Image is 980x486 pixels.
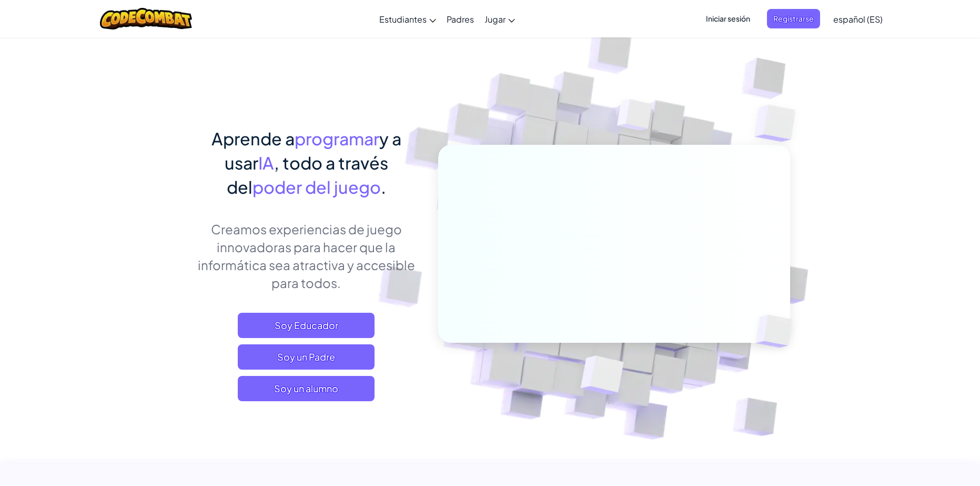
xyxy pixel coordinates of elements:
span: , todo a través del [227,152,388,197]
a: español (ES) [828,5,888,33]
span: Aprende a [211,128,295,149]
img: Overlap cubes [597,78,673,157]
span: Estudiantes [379,14,427,25]
span: . [381,176,386,197]
a: Soy Educador [238,313,375,338]
button: Registrarse [767,9,820,28]
button: Iniciar sesión [700,9,756,28]
span: Jugar [484,14,506,25]
button: Soy un alumno [238,376,375,401]
img: Overlap cubes [554,333,649,421]
img: Overlap cubes [738,293,817,370]
p: Creamos experiencias de juego innovadoras para hacer que la informática sea atractiva y accesible... [190,220,422,292]
span: poder del juego [252,176,381,197]
span: español (ES) [833,14,883,25]
span: IA [258,152,274,173]
span: programar [295,128,379,149]
a: Padres [441,5,479,33]
a: Jugar [479,5,520,33]
a: Estudiantes [374,5,441,33]
a: Soy un Padre [238,344,375,370]
img: Overlap cubes [734,79,825,168]
img: CodeCombat logo [100,8,192,29]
